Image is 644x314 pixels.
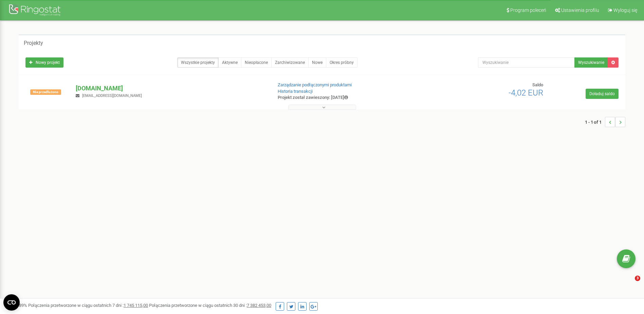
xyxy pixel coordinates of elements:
span: [EMAIL_ADDRESS][DOMAIN_NAME] [82,93,142,98]
a: Okres próbny [326,57,357,68]
span: Połączenia przetworzone w ciągu ostatnich 30 dni : [149,303,271,308]
a: Doładuj saldo [586,89,619,99]
span: -4,02 EUR [509,88,543,98]
span: Ustawienia profilu [561,7,599,13]
a: Nowe [308,57,326,68]
u: 7 382 453,00 [247,303,271,308]
nav: ... [585,110,625,134]
a: Zarchiwizowane [271,57,309,68]
iframe: Intercom live chat [621,276,637,292]
button: Open CMP widget [3,294,20,311]
p: Projekt został zawieszony: [DATE] [278,94,418,101]
u: 1 745 115,00 [124,303,148,308]
a: Wszystkie projekty [177,57,219,68]
span: Nie przedłużono [30,89,61,95]
p: [DOMAIN_NAME] [76,84,266,93]
a: Nieopłacone [241,57,272,68]
span: 1 - 1 of 1 [585,117,605,127]
span: 3 [635,276,640,281]
span: Wyloguj się [613,7,637,13]
a: Zarządzanie podłączonymi produktami [278,82,352,87]
button: Wyszukiwanie [574,57,608,68]
input: Wyszukiwanie [478,57,575,68]
a: Historia transakcji [278,89,313,94]
a: Nowy projekt [25,57,63,68]
a: Aktywne [218,57,241,68]
span: Połączenia przetworzone w ciągu ostatnich 7 dni : [28,303,148,308]
span: Program poleceń [510,7,546,13]
h5: Projekty [24,40,43,46]
span: Saldo [532,82,543,87]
